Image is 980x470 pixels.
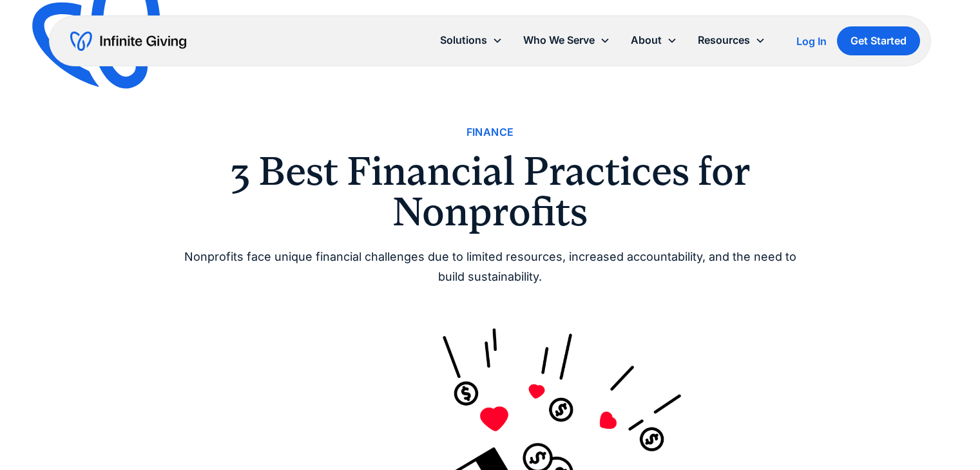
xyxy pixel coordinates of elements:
a: home [70,31,186,52]
div: Resources [698,32,750,49]
a: Get Started [837,26,920,55]
div: About [620,26,687,54]
div: Nonprofits face unique financial challenges due to limited resources, increased accountability, a... [181,247,800,287]
div: Log In [796,36,827,46]
div: About [631,32,662,49]
h1: 3 Best Financial Practices for Nonprofits [181,151,800,232]
div: Who We Serve [523,32,595,49]
div: Solutions [430,26,513,54]
div: Who We Serve [513,26,620,54]
div: Solutions [440,32,487,49]
div: Resources [687,26,776,54]
a: Finance [466,124,514,141]
a: Log In [796,33,827,49]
